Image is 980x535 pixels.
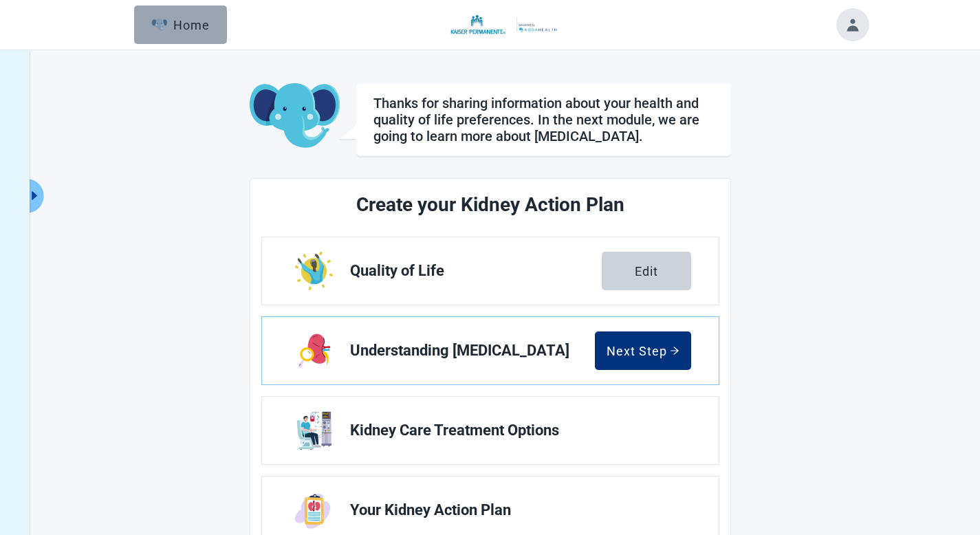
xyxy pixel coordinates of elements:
div: Edit [635,264,658,278]
img: Koda Health [420,14,560,36]
span: arrow-right [670,346,679,356]
div: Home [151,18,210,32]
img: Koda Elephant [250,83,340,149]
img: Elephant [151,19,168,31]
span: Kidney Care Treatment Options [350,422,680,439]
div: Next Step [607,344,679,358]
button: Toggle account menu [836,8,869,41]
button: Expand menu [27,179,44,213]
a: Edit Kidney Care Treatment Options section [262,397,719,464]
button: Edit [602,252,691,290]
span: Quality of Life [350,263,602,279]
button: Next Steparrow-right [595,331,691,370]
button: ElephantHome [134,6,227,44]
span: Your Kidney Action Plan [350,502,680,518]
span: Understanding [MEDICAL_DATA] [350,342,595,359]
span: caret-right [28,189,41,202]
a: Next Step Understanding Kidney Disease section [262,317,719,384]
h1: Thanks for sharing information about your health and quality of life preferences. In the next mod... [373,95,714,144]
h2: Create your Kidney Action Plan [313,190,668,220]
a: Edit Quality of Life section [262,237,719,305]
